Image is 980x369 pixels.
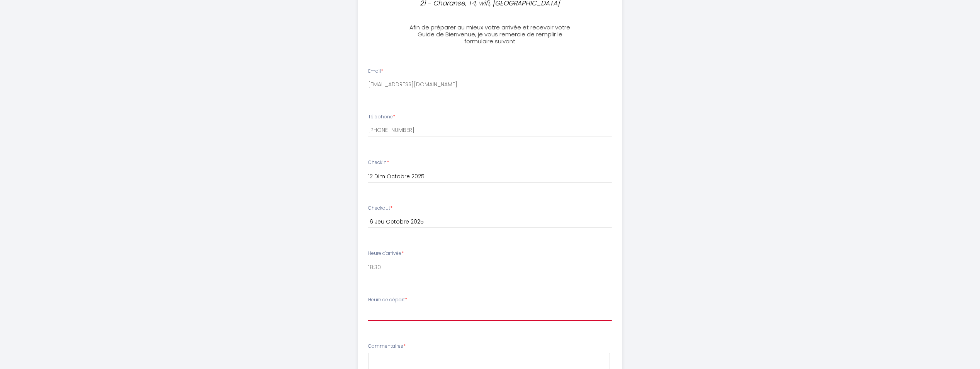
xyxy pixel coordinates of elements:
label: Checkin [368,159,389,166]
label: Heure d'arrivée [368,250,404,257]
label: Heure de départ [368,296,407,304]
label: Téléphone [368,113,395,121]
label: Checkout [368,205,392,212]
h3: Afin de préparer au mieux votre arrivée et recevoir votre Guide de Bienvenue, je vous remercie de... [404,24,576,45]
label: Email [368,68,383,75]
label: Commentaires [368,343,406,350]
